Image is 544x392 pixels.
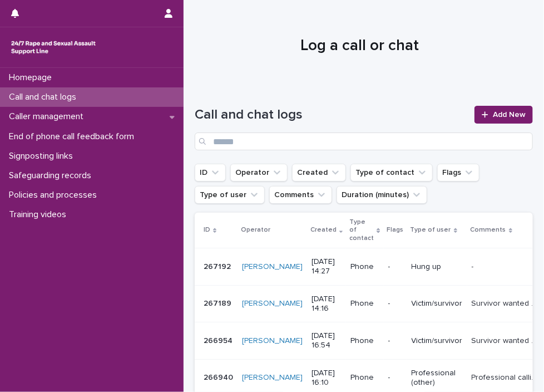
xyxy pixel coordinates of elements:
[230,164,288,182] button: Operator
[241,224,270,236] p: Operator
[412,299,463,308] p: Victim/survivor
[437,164,479,182] button: Flags
[4,131,143,142] p: End of phone call feedback form
[4,170,100,181] p: Safeguarding records
[311,331,342,350] p: [DATE] 16:54
[388,373,403,383] p: -
[472,297,539,308] p: Survivor wanted to speak about her experiencing reporting
[4,209,75,220] p: Training videos
[388,262,403,272] p: -
[337,186,427,204] button: Duration (minutes)
[349,216,374,244] p: Type of contact
[195,37,525,56] h1: Log a call or chat
[412,369,463,388] p: Professional (other)
[242,299,303,308] a: [PERSON_NAME]
[242,373,303,383] a: [PERSON_NAME]
[204,371,235,383] p: 266940
[311,257,342,276] p: [DATE] 14:27
[204,260,233,272] p: 267192
[204,334,235,346] p: 266954
[350,262,379,272] p: Phone
[242,336,303,346] a: [PERSON_NAME]
[472,371,539,383] p: Professional calling for support for YP who disclosed historic rape - signposted to Rape Crisis C...
[4,190,106,200] p: Policies and processes
[204,297,234,308] p: 267189
[471,224,506,236] p: Comments
[388,299,403,308] p: -
[350,299,379,308] p: Phone
[195,186,265,204] button: Type of user
[493,111,526,119] span: Add New
[388,336,403,346] p: -
[350,336,379,346] p: Phone
[4,151,82,161] p: Signposting links
[350,164,433,182] button: Type of contact
[472,260,476,272] p: -
[310,224,337,236] p: Created
[311,369,342,388] p: [DATE] 16:10
[311,295,342,313] p: [DATE] 14:16
[387,224,404,236] p: Flags
[269,186,332,204] button: Comments
[4,92,85,102] p: Call and chat logs
[412,262,463,272] p: Hung up
[195,107,468,123] h1: Call and chat logs
[472,334,539,346] p: Survivor wanted to talk about impact of sexual violence
[292,164,346,182] button: Created
[4,111,92,122] p: Caller management
[9,36,98,58] img: rhQMoQhaT3yELyF149Cw
[474,106,533,124] a: Add New
[412,336,463,346] p: Victim/survivor
[350,373,379,383] p: Phone
[195,133,533,150] input: Search
[411,224,451,236] p: Type of user
[4,72,61,83] p: Homepage
[242,262,303,272] a: [PERSON_NAME]
[195,164,226,182] button: ID
[204,224,210,236] p: ID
